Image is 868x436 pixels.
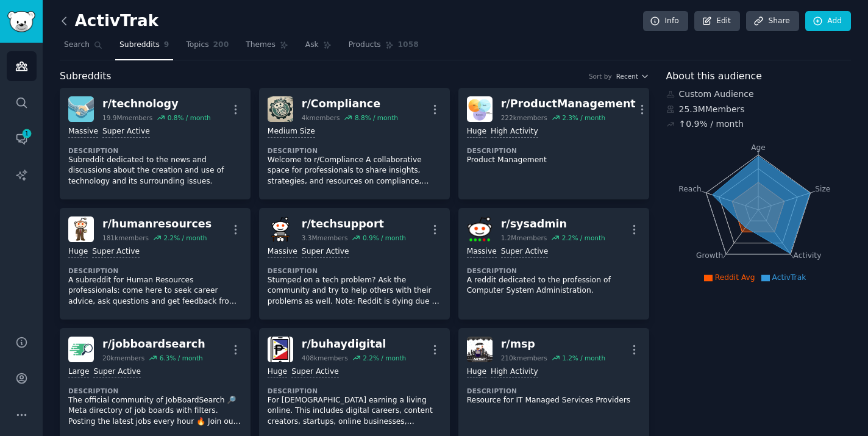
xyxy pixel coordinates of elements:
p: The official community of JobBoardSearch 🔎 Meta directory of job boards with filters. Posting the... [68,395,242,427]
dt: Description [268,387,441,395]
img: Compliance [268,96,293,122]
dt: Description [467,146,641,155]
div: 2.2 % / month [163,234,207,242]
div: 20k members [102,354,144,362]
a: Search [60,35,107,60]
a: ProductManagementr/ProductManagement222kmembers2.3% / monthHugeHigh ActivityDescriptionProduct Ma... [458,88,649,199]
div: r/ techsupport [302,216,406,232]
dt: Description [68,266,242,275]
div: High Activity [491,366,538,378]
div: 1.2M members [501,234,547,242]
tspan: Growth [696,251,723,260]
div: 2.3 % / month [562,113,605,122]
a: Themes [241,35,293,60]
div: 408k members [302,354,348,362]
dt: Description [68,387,242,395]
span: ActivTrak [772,273,806,282]
div: Massive [467,246,497,258]
span: About this audience [666,69,762,84]
tspan: Reach [678,184,702,193]
div: Super Active [93,366,141,378]
p: Welcome to r/Compliance A collaborative space for professionals to share insights, strategies, an... [268,155,441,187]
div: 3.3M members [302,234,348,242]
div: High Activity [491,126,538,138]
tspan: Activity [793,251,821,260]
div: 4k members [302,113,340,122]
div: Massive [68,126,98,138]
span: Products [349,40,381,51]
div: r/ Compliance [302,96,398,112]
div: r/ ProductManagement [501,96,636,112]
div: Medium Size [268,126,315,138]
p: A subreddit for Human Resources professionals: come here to seek career advice, ask questions and... [68,275,242,307]
div: r/ humanresources [102,216,212,232]
div: 0.9 % / month [363,234,406,242]
div: Massive [268,246,297,258]
a: Info [643,11,688,32]
div: r/ buhaydigital [302,337,406,352]
img: techsupport [268,216,293,242]
div: Custom Audience [666,88,852,101]
div: 8.8 % / month [355,113,398,122]
span: 200 [213,40,229,51]
div: Super Active [102,126,150,138]
a: Add [805,11,851,32]
div: Huge [467,126,486,138]
dt: Description [68,146,242,155]
a: Share [746,11,799,32]
p: A reddit dedicated to the profession of Computer System Administration. [467,275,641,296]
div: r/ technology [102,96,211,112]
img: humanresources [68,216,94,242]
div: Super Active [501,246,549,258]
div: 2.2 % / month [363,354,406,362]
div: 19.9M members [102,113,152,122]
img: msp [467,337,493,362]
dt: Description [467,266,641,275]
span: 1058 [398,40,419,51]
a: technologyr/technology19.9Mmembers0.8% / monthMassiveSuper ActiveDescriptionSubreddit dedicated t... [60,88,251,199]
div: 6.3 % / month [160,354,203,362]
div: r/ sysadmin [501,216,605,232]
span: 9 [164,40,169,51]
span: Topics [186,40,208,51]
a: sysadminr/sysadmin1.2Mmembers2.2% / monthMassiveSuper ActiveDescriptionA reddit dedicated to the ... [458,208,649,320]
div: Super Active [92,246,140,258]
div: 222k members [501,113,547,122]
div: 181k members [102,234,149,242]
dt: Description [268,146,441,155]
span: Subreddits [60,69,112,84]
img: ProductManagement [467,96,493,122]
div: Sort by [589,72,612,80]
a: Ask [301,35,336,60]
span: Search [64,40,90,51]
a: 1 [7,124,37,154]
span: Themes [246,40,276,51]
div: Super Active [291,366,339,378]
p: For [DEMOGRAPHIC_DATA] earning a living online. This includes digital careers, content creators, ... [268,395,441,427]
img: buhaydigital [268,337,293,362]
dt: Description [467,387,641,395]
a: Compliancer/Compliance4kmembers8.8% / monthMedium SizeDescriptionWelcome to r/Compliance A collab... [259,88,450,199]
div: Large [68,366,89,378]
span: 1 [21,129,32,138]
div: Huge [268,366,287,378]
div: ↑ 0.9 % / month [679,118,744,130]
a: Topics200 [182,35,233,60]
span: Subreddits [119,40,160,51]
p: Product Management [467,155,641,166]
img: jobboardsearch [68,337,94,362]
p: Resource for IT Managed Services Providers [467,395,641,406]
div: Huge [467,366,486,378]
tspan: Size [815,184,830,193]
div: r/ msp [501,337,605,352]
p: Subreddit dedicated to the news and discussions about the creation and use of technology and its ... [68,155,242,187]
a: humanresourcesr/humanresources181kmembers2.2% / monthHugeSuper ActiveDescriptionA subreddit for H... [60,208,251,320]
tspan: Age [751,143,766,152]
a: Subreddits9 [115,35,173,60]
span: Ask [305,40,319,51]
h2: ActivTrak [60,12,158,31]
img: GummySearch logo [7,11,35,32]
a: Edit [694,11,740,32]
img: sysadmin [467,216,493,242]
div: 25.3M Members [666,103,852,116]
